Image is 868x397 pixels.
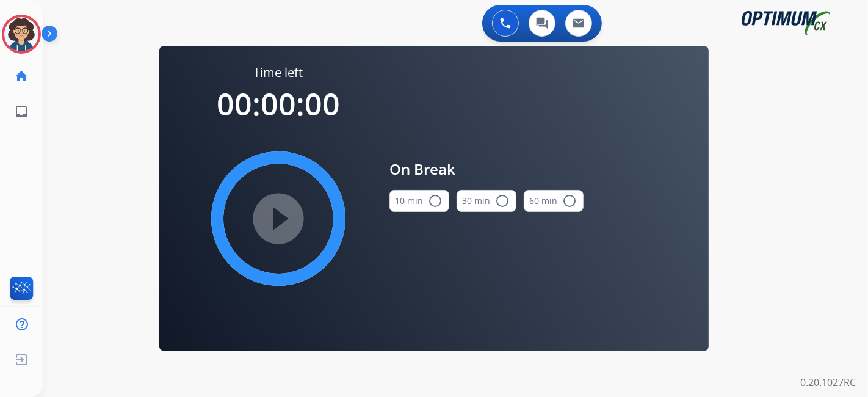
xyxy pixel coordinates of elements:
mat-icon: radio_button_unchecked [495,194,510,208]
span: On Break [389,158,584,180]
mat-icon: home [14,69,29,84]
span: Time left [254,64,303,81]
mat-icon: inbox [14,104,29,119]
img: avatar [4,17,38,51]
p: 0.20.1027RC [800,375,856,390]
button: 30 min [457,190,516,212]
mat-icon: radio_button_unchecked [428,194,443,208]
span: 00:00:00 [217,83,340,125]
mat-icon: radio_button_unchecked [562,194,577,208]
button: 60 min [524,190,584,212]
button: 10 min [389,190,449,212]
